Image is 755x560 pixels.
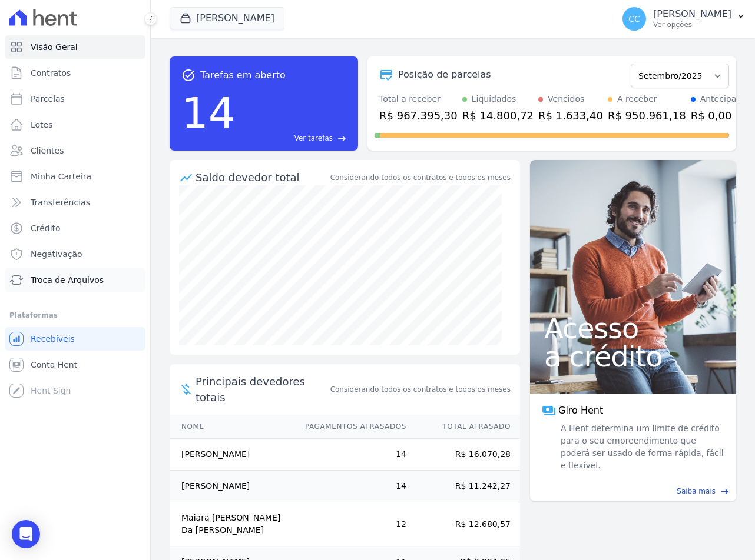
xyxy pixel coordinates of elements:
[379,93,458,105] div: Total a receber
[379,108,458,124] div: R$ 967.395,30
[5,35,145,59] a: Visão Geral
[31,93,65,105] span: Parcelas
[544,314,722,342] span: Acesso
[31,222,61,234] span: Crédito
[5,191,145,214] a: Transferências
[170,502,294,546] td: Maiara [PERSON_NAME] Da [PERSON_NAME]
[544,342,722,371] span: a crédito
[720,487,729,496] span: east
[170,471,294,502] td: [PERSON_NAME]
[12,520,40,548] div: Open Intercom Messenger
[200,68,286,82] span: Tarefas em aberto
[294,471,407,502] td: 14
[691,108,747,124] div: R$ 0,00
[31,119,53,131] span: Lotes
[407,415,520,439] th: Total Atrasado
[31,333,75,345] span: Recebíveis
[240,133,346,144] a: Ver tarefas east
[407,471,520,502] td: R$ 11.242,27
[181,68,196,82] span: task_alt
[5,113,145,136] a: Lotes
[617,93,657,105] div: A receber
[9,308,141,322] div: Plataformas
[31,67,71,79] span: Contratos
[31,171,91,182] span: Minha Carteira
[5,165,145,188] a: Minha Carteira
[462,108,534,124] div: R$ 14.800,72
[31,196,90,208] span: Transferências
[294,502,407,546] td: 12
[196,169,328,185] div: Saldo devedor total
[558,422,724,472] span: A Hent determina um limite de crédito para o seu empreendimento que poderá ser usado de forma ráp...
[628,15,640,23] span: CC
[170,439,294,471] td: [PERSON_NAME]
[31,41,78,53] span: Visão Geral
[31,248,82,260] span: Negativação
[181,82,236,144] div: 14
[330,384,511,395] span: Considerando todos os contratos e todos os meses
[407,439,520,471] td: R$ 16.070,28
[407,502,520,546] td: R$ 12.680,57
[31,274,104,286] span: Troca de Arquivos
[5,61,145,85] a: Contratos
[170,415,294,439] th: Nome
[613,2,755,35] button: CC [PERSON_NAME] Ver opções
[196,374,328,405] span: Principais devedores totais
[537,486,729,496] a: Saiba mais east
[5,242,145,266] a: Negativação
[31,145,64,156] span: Clientes
[677,486,716,496] span: Saiba mais
[472,93,516,105] div: Liquidados
[294,415,407,439] th: Pagamentos Atrasados
[5,139,145,162] a: Clientes
[653,20,731,29] p: Ver opções
[337,134,346,143] span: east
[608,108,686,124] div: R$ 950.961,18
[653,8,731,20] p: [PERSON_NAME]
[700,93,747,105] div: Antecipado
[330,172,511,183] div: Considerando todos os contratos e todos os meses
[5,353,145,376] a: Conta Hent
[5,327,145,351] a: Recebíveis
[5,87,145,111] a: Parcelas
[548,93,584,105] div: Vencidos
[294,439,407,471] td: 14
[294,133,333,144] span: Ver tarefas
[31,359,77,371] span: Conta Hent
[398,68,491,82] div: Posição de parcelas
[5,268,145,292] a: Troca de Arquivos
[5,216,145,240] a: Crédito
[538,108,603,124] div: R$ 1.633,40
[558,404,603,418] span: Giro Hent
[170,7,284,29] button: [PERSON_NAME]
